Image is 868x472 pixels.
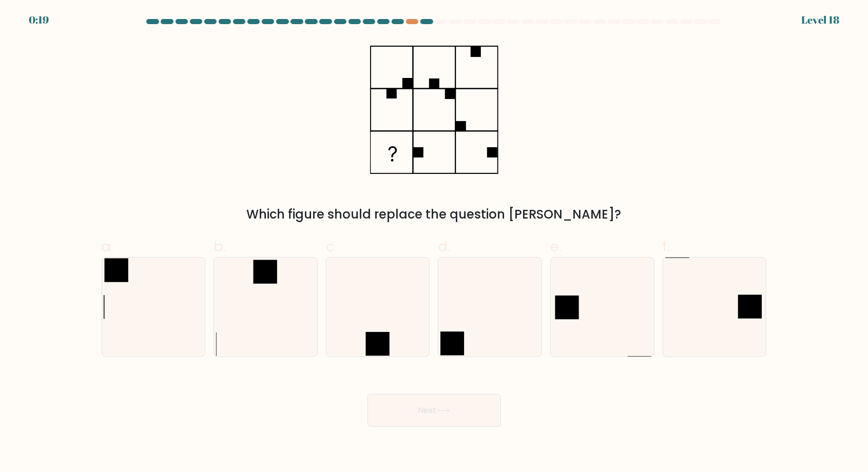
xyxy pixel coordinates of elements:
[663,237,670,257] span: f.
[29,12,49,28] div: 0:19
[108,205,761,224] div: Which figure should replace the question [PERSON_NAME]?
[801,12,839,28] div: Level 18
[438,237,450,257] span: d.
[550,237,562,257] span: e.
[214,237,226,257] span: b.
[368,394,501,427] button: Next
[326,237,337,257] span: c.
[102,237,114,257] span: a.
